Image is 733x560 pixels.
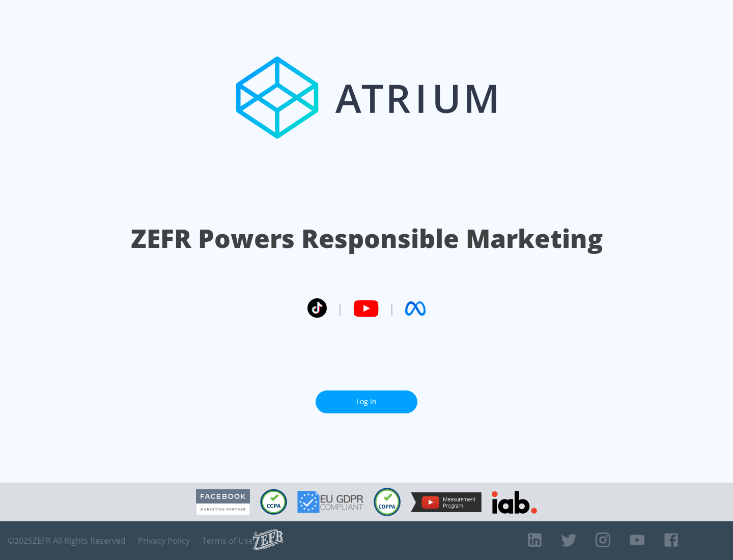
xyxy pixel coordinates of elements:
img: GDPR Compliant [297,491,363,513]
span: | [337,301,343,316]
span: | [389,301,395,316]
img: IAB [492,491,537,514]
a: Privacy Policy [138,536,190,546]
img: Facebook Marketing Partner [196,489,250,515]
img: YouTube Measurement Program [411,492,482,512]
a: Terms of Use [202,536,253,546]
span: © 2025 ZEFR All Rights Reserved [8,536,126,546]
h1: ZEFR Powers Responsible Marketing [131,221,603,256]
a: Log In [316,390,417,413]
img: CCPA Compliant [260,489,287,515]
img: COPPA Compliant [374,488,401,516]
